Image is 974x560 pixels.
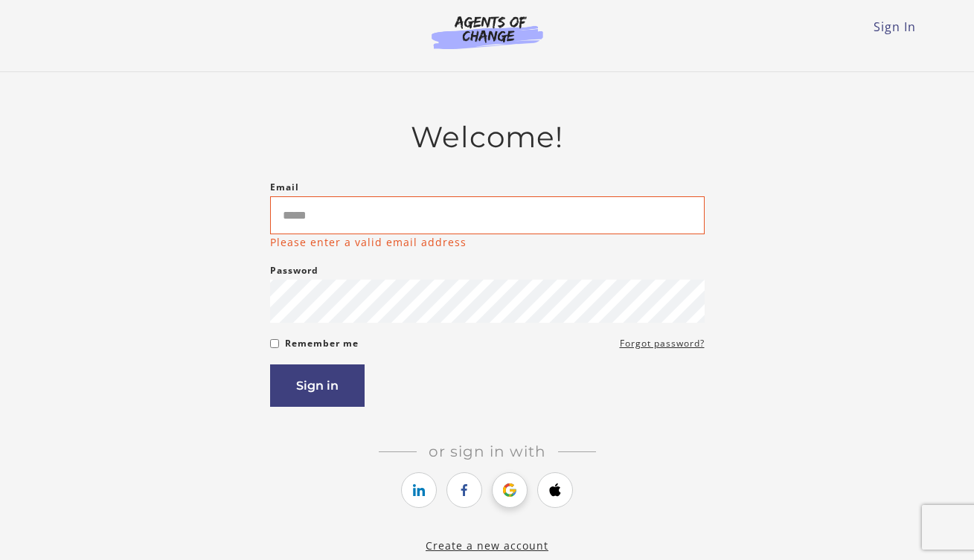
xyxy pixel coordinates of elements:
label: Remember me [285,335,359,353]
a: Forgot password? [620,335,705,353]
a: https://courses.thinkific.com/users/auth/google?ss%5Breferral%5D=&ss%5Buser_return_to%5D=https%3A... [492,472,528,508]
a: Create a new account [426,538,548,553]
button: Sign in [270,364,365,407]
p: Please enter a valid email address [270,234,467,250]
span: Or sign in with [417,442,558,460]
a: https://courses.thinkific.com/users/auth/facebook?ss%5Breferral%5D=&ss%5Buser_return_to%5D=https%... [446,472,482,508]
img: Agents of Change Logo [416,15,559,49]
label: Email [270,178,299,196]
label: Password [270,262,318,280]
a: Sign In [874,19,916,35]
a: https://courses.thinkific.com/users/auth/apple?ss%5Breferral%5D=&ss%5Buser_return_to%5D=https%3A%... [537,472,573,508]
h2: Welcome! [270,120,705,155]
a: https://courses.thinkific.com/users/auth/linkedin?ss%5Breferral%5D=&ss%5Buser_return_to%5D=https%... [401,472,437,508]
